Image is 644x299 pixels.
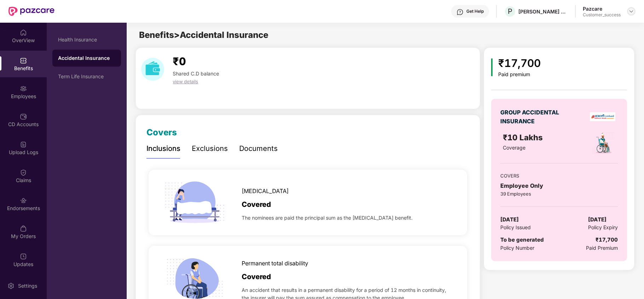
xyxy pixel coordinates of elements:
[628,9,634,14] img: svg+xml;base64,PHN2ZyBpZD0iRHJvcGRvd24tMzJ4MzIiIHhtbG5zPSJodHRwOi8vd3d3LnczLm9yZy8yMDAwL3N2ZyIgd2...
[141,58,164,81] img: download
[7,282,15,289] img: svg+xml;base64,PHN2ZyBpZD0iU2V0dGluZy0yMHgyMCIgeG1sbnM9Imh0dHA6Ly93d3cudzMub3JnLzIwMDAvc3ZnIiB3aW...
[8,7,54,16] img: New Pazcare Logo
[20,197,27,204] img: svg+xml;base64,PHN2ZyBpZD0iRW5kb3JzZW1lbnRzIiB4bWxucz0iaHR0cDovL3d3dy53My5vcmcvMjAwMC9zdmciIHdpZH...
[242,214,413,222] span: The nominees are paid the principal sum as the [MEDICAL_DATA] benefit.
[58,74,115,79] div: Term Life Insurance
[146,126,177,139] div: Covers
[498,55,541,72] div: ₹17,700
[500,236,544,243] span: To be generated
[518,8,568,15] div: [PERSON_NAME] PRIVATE LIMITED
[20,253,27,260] img: svg+xml;base64,PHN2ZyBpZD0iVXBkYXRlZCIgeG1sbnM9Imh0dHA6Ly93d3cudzMub3JnLzIwMDAvc3ZnIiB3aWR0aD0iMj...
[242,271,271,282] span: Covered
[58,55,115,62] div: Accidental Insurance
[20,225,27,232] img: svg+xml;base64,PHN2ZyBpZD0iTXlfT3JkZXJzIiBkYXRhLW5hbWU9Ik15IE9yZGVycyIgeG1sbnM9Imh0dHA6Ly93d3cudz...
[500,224,531,231] span: Policy Issued
[20,57,27,64] img: svg+xml;base64,PHN2ZyBpZD0iQmVuZWZpdHMiIHhtbG5zPSJodHRwOi8vd3d3LnczLm9yZy8yMDAwL3N2ZyIgd2lkdGg9Ij...
[498,72,541,78] div: Paid premium
[20,169,27,176] img: svg+xml;base64,PHN2ZyBpZD0iQ2xhaW0iIHhtbG5zPSJodHRwOi8vd3d3LnczLm9yZy8yMDAwL3N2ZyIgd2lkdGg9IjIwIi...
[239,143,278,154] div: Documents
[242,259,308,268] span: Permanent total disability
[242,199,271,210] span: Covered
[500,215,519,224] span: [DATE]
[58,37,115,43] div: Health Insurance
[503,145,525,151] span: Coverage
[583,12,621,18] div: Customer_success
[590,112,615,121] img: insurerLogo
[491,58,493,76] img: icon
[173,79,198,84] span: view details
[146,143,180,154] div: Inclusions
[173,70,219,77] span: Shared C.D balance
[588,215,606,224] span: [DATE]
[500,172,618,179] div: COVERS
[592,131,615,154] img: policyIcon
[20,113,27,120] img: svg+xml;base64,PHN2ZyBpZD0iQ0RfQWNjb3VudHMiIGRhdGEtbmFtZT0iQ0QgQWNjb3VudHMiIHhtbG5zPSJodHRwOi8vd3...
[500,245,534,251] span: Policy Number
[20,85,27,92] img: svg+xml;base64,PHN2ZyBpZD0iRW1wbG95ZWVzIiB4bWxucz0iaHR0cDovL3d3dy53My5vcmcvMjAwMC9zdmciIHdpZHRoPS...
[173,55,186,68] span: ₹0
[20,29,27,36] img: svg+xml;base64,PHN2ZyBpZD0iSG9tZSIgeG1sbnM9Imh0dHA6Ly93d3cudzMub3JnLzIwMDAvc3ZnIiB3aWR0aD0iMjAiIG...
[508,7,512,16] span: P
[586,244,618,252] span: Paid Premium
[242,187,289,196] span: [MEDICAL_DATA]
[503,133,545,142] span: ₹10 Lakhs
[192,143,228,154] div: Exclusions
[500,181,618,190] div: Employee Only
[500,108,562,126] div: GROUP ACCIDENTAL INSURANCE
[16,282,39,289] div: Settings
[500,190,618,197] div: 39 Employees
[588,224,618,231] span: Policy Expiry
[583,5,621,12] div: Pazcare
[596,236,618,244] div: ₹17,700
[20,141,27,148] img: svg+xml;base64,PHN2ZyBpZD0iVXBsb2FkX0xvZ3MiIGRhdGEtbmFtZT0iVXBsb2FkIExvZ3MiIHhtbG5zPSJodHRwOi8vd3...
[139,30,268,40] span: Benefits > Accidental Insurance
[456,9,464,16] img: svg+xml;base64,PHN2ZyBpZD0iSGVscC0zMngzMiIgeG1sbnM9Imh0dHA6Ly93d3cudzMub3JnLzIwMDAvc3ZnIiB3aWR0aD...
[466,9,484,14] div: Get Help
[162,170,228,235] img: icon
